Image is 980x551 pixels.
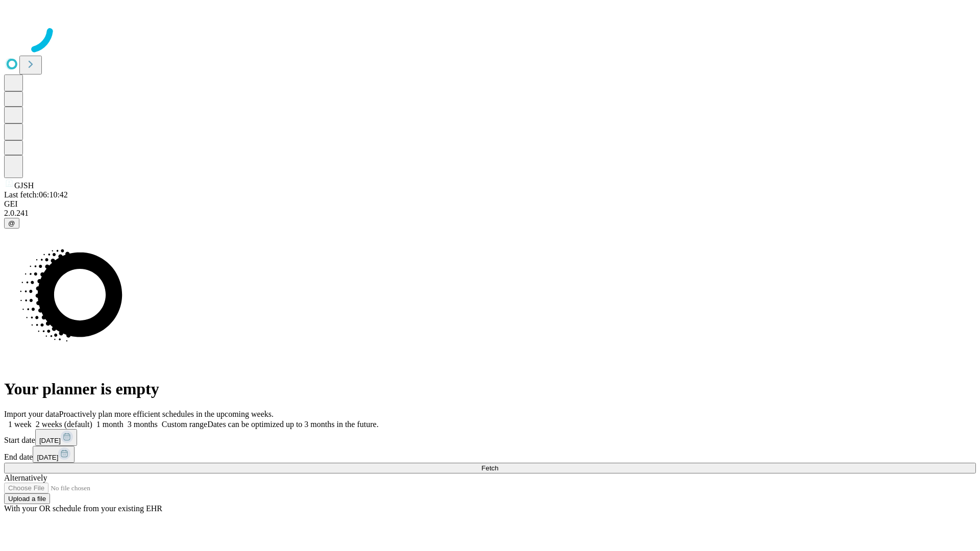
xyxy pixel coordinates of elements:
[4,463,976,473] button: Fetch
[39,437,61,444] span: [DATE]
[33,446,75,463] button: [DATE]
[36,420,92,429] span: 2 weeks (default)
[4,493,50,504] button: Upload a file
[35,429,77,446] button: [DATE]
[4,446,976,463] div: End date
[4,199,976,209] div: GEI
[37,454,58,461] span: [DATE]
[4,209,976,218] div: 2.0.241
[207,420,378,429] span: Dates can be optimized up to 3 months in the future.
[4,429,976,446] div: Start date
[128,420,158,429] span: 3 months
[14,181,34,190] span: GJSH
[4,190,68,199] span: Last fetch: 06:10:42
[162,420,207,429] span: Custom range
[4,380,976,398] h1: Your planner is empty
[8,420,32,429] span: 1 week
[4,410,59,418] span: Import your data
[96,420,124,429] span: 1 month
[4,504,162,513] span: With your OR schedule from your existing EHR
[4,473,47,482] span: Alternatively
[59,410,274,418] span: Proactively plan more efficient schedules in the upcoming weeks.
[8,219,15,227] span: @
[4,218,19,229] button: @
[481,464,498,472] span: Fetch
